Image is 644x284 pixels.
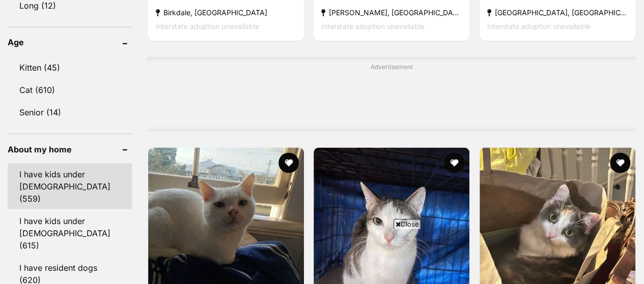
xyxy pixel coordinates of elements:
[321,22,425,30] span: Interstate adoption unavailable
[8,163,132,209] a: I have kids under [DEMOGRAPHIC_DATA] (559)
[278,152,299,173] button: favourite
[8,102,132,123] a: Senior (14)
[487,22,591,30] span: Interstate adoption unavailable
[147,57,636,131] div: Advertisement
[394,219,421,229] span: Close
[156,6,296,19] strong: Birkdale, [GEOGRAPHIC_DATA]
[321,6,462,19] strong: [PERSON_NAME], [GEOGRAPHIC_DATA]
[75,233,569,279] iframe: Advertisement
[444,152,465,173] button: favourite
[487,6,628,19] strong: [GEOGRAPHIC_DATA], [GEOGRAPHIC_DATA]
[8,57,132,78] a: Kitten (45)
[8,144,132,153] header: About my home
[8,210,132,256] a: I have kids under [DEMOGRAPHIC_DATA] (615)
[8,79,132,101] a: Cat (610)
[8,38,132,47] header: Age
[610,152,630,173] button: favourite
[156,22,259,30] span: Interstate adoption unavailable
